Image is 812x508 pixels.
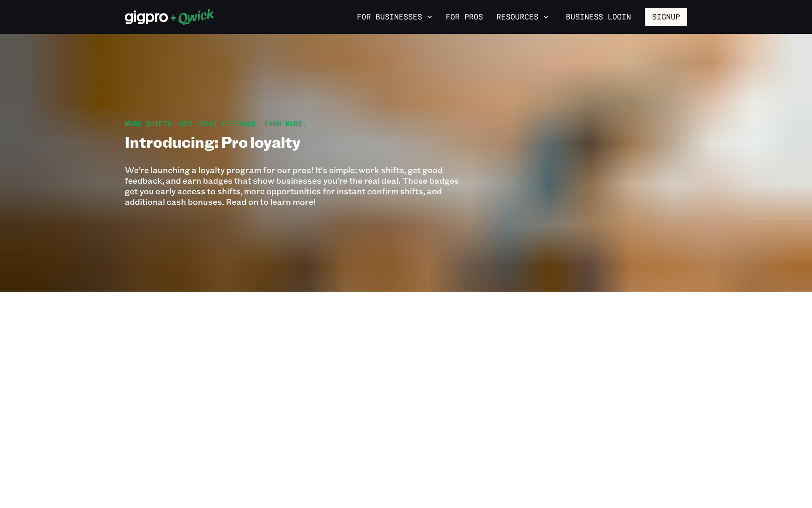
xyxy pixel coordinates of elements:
span: Work shifts. Get great feedback. Earn more. [125,119,307,128]
button: For Businesses [354,10,436,24]
h1: Introducing: Pro loyalty [125,132,301,151]
button: Signup [645,8,687,26]
a: For Pros [442,10,486,24]
button: Resources [493,10,552,24]
a: Business Login [559,8,638,26]
h2: Loyalty Tiers [125,469,211,486]
span: Earn badges for consistently exceptional work [125,456,315,465]
p: We’re launching a loyalty program for our pros! It's simple: work shifts, get good feedback, and ... [125,165,462,207]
